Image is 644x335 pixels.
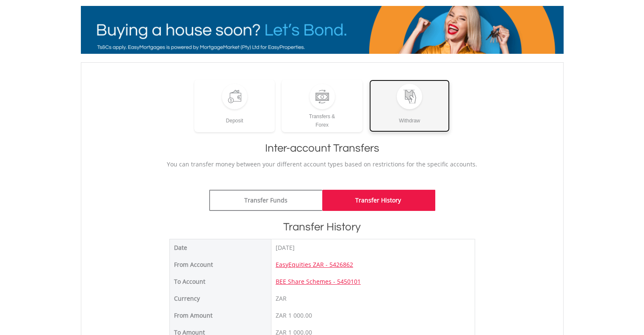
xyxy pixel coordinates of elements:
div: Deposit [194,109,275,125]
a: EasyEquities ZAR - 5426862 [276,260,353,269]
h1: Transfer History [90,219,555,235]
td: From Account [169,256,271,273]
td: Date [169,239,271,256]
a: Transfer History [322,190,435,211]
span: ZAR 1 000.00 [276,311,312,319]
a: Transfers &Forex [282,80,362,132]
a: BEE Share Schemes - 5450101 [276,277,361,285]
td: [DATE] [271,239,475,256]
div: Withdraw [369,109,450,125]
td: Currency [169,290,271,307]
td: ZAR [271,290,475,307]
a: Deposit [194,80,275,132]
img: EasyMortage Promotion Banner [81,6,564,54]
div: Transfers & Forex [282,109,362,129]
td: To Account [169,273,271,290]
td: From Amount [169,307,271,324]
p: You can transfer money between your different account types based on restrictions for the specifi... [90,160,555,169]
h1: Inter-account Transfers [90,141,555,156]
a: Transfer Funds [209,190,322,211]
a: Withdraw [369,80,450,132]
